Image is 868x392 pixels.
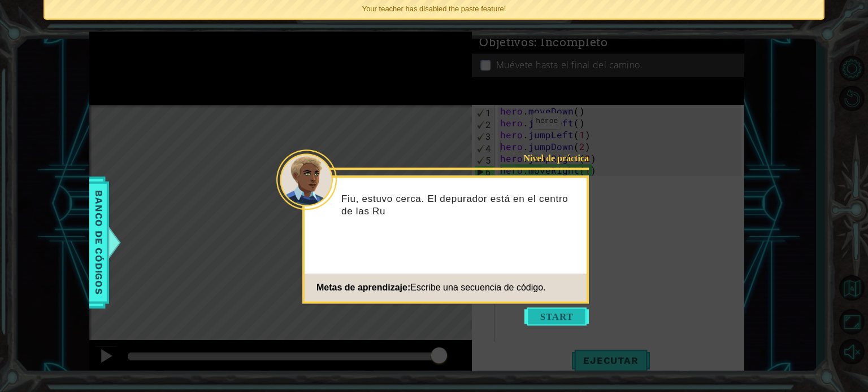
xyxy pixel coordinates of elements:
div: Nivel de práctica [517,152,589,164]
button: Start [524,307,589,325]
p: Fiu, estuvo cerca. El depurador está en el centro de las Ru [341,193,579,218]
span: Your teacher has disabled the paste feature! [362,5,506,13]
span: Banco de códigos [90,184,108,301]
span: Escribe una secuencia de código. [410,283,545,292]
span: Metas de aprendizaje: [316,283,410,292]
